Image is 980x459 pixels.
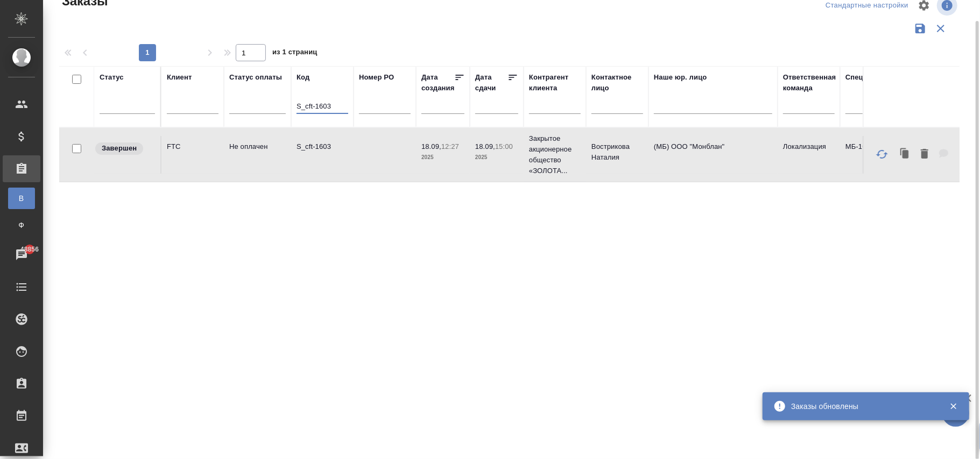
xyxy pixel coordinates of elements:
div: Дата создания [421,72,454,94]
button: Обновить [869,141,895,167]
span: из 1 страниц [272,46,318,61]
div: Статус [100,72,124,83]
p: 15:00 [495,142,513,150]
button: Клонировать [895,144,915,166]
div: Статус оплаты [229,72,282,83]
div: Спецификация [845,72,899,83]
p: 18.09, [421,142,441,150]
span: В [13,193,30,204]
div: Код [297,72,309,83]
div: Наше юр. лицо [654,72,707,83]
span: 48856 [14,244,45,255]
div: Выставляет КМ при направлении счета или после выполнения всех работ/сдачи заказа клиенту. Окончат... [94,141,155,156]
button: Сбросить фильтры [930,18,951,39]
td: Вострикова Наталия [586,136,648,174]
button: Сохранить фильтры [910,18,930,39]
p: 2025 [421,152,464,163]
div: Дата сдачи [475,72,507,94]
div: Заказы обновлены [791,401,933,412]
button: Закрыть [942,401,964,411]
button: Удалить [915,144,934,166]
td: Не оплачен [224,136,291,174]
p: Закрытое акционерное общество «ЗОЛОТА... [529,133,581,176]
div: Клиент [167,72,192,83]
td: Локализация [778,136,840,174]
p: S_cft-1603 [297,141,348,152]
td: (МБ) ООО "Монблан" [648,136,778,174]
p: FTC [167,141,218,152]
div: Номер PO [359,72,394,83]
p: Завершен [102,143,137,154]
p: 2025 [475,152,518,163]
a: 48856 [3,241,40,268]
a: В [8,188,35,209]
div: Контрагент клиента [529,72,581,94]
p: 12:27 [441,142,459,150]
p: 18.09, [475,142,495,150]
a: Ф [8,214,35,236]
td: МБ-104688 [840,136,903,174]
div: Контактное лицо [591,72,643,94]
div: Ответственная команда [783,72,836,94]
span: Ф [13,220,30,231]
